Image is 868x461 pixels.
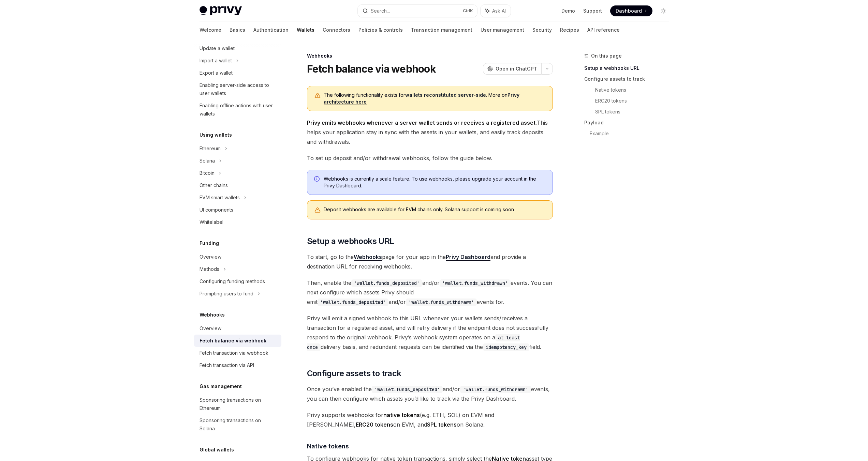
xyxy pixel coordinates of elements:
a: SPL tokens [595,106,674,117]
a: Native tokens [595,84,674,95]
div: Fetch transaction via API [200,361,254,369]
h5: Webhooks [200,311,225,319]
a: Dashboard [610,5,652,16]
span: The following functionality exists for . More on [324,92,546,105]
strong: Privy emits webhooks whenever a server wallet sends or receives a registered asset. [307,119,537,126]
a: Security [532,22,552,38]
strong: Webhooks [354,253,382,260]
strong: SPL tokens [427,421,457,428]
a: Overview [194,322,281,335]
a: Payload [584,117,674,128]
a: Enabling server-side access to user wallets [194,79,281,99]
a: Wallets [297,22,314,38]
code: 'wallet.funds_withdrawn' [460,386,531,393]
span: Privy will emit a signed webhook to this URL whenever your wallets sends/receives a transaction f... [307,313,553,352]
span: This helps your application stay in sync with the assets in your wallets, and easily track deposi... [307,118,553,147]
code: idempotency_key [483,343,529,351]
div: Sponsoring transactions on Ethereum [200,396,277,412]
div: Solana [200,157,215,165]
span: Ctrl K [463,8,473,14]
div: Enabling server-side access to user wallets [200,81,277,97]
span: Setup a webhooks URL [307,236,394,247]
div: Other chains [200,181,228,189]
h5: Global wallets [200,446,234,454]
div: Ethereum [200,144,221,153]
a: Sponsoring transactions on Solana [194,414,281,435]
button: Ask AI [481,5,511,17]
code: 'wallet.funds_withdrawn' [440,279,511,287]
h1: Fetch balance via webhook [307,63,436,75]
strong: native tokens [383,412,420,418]
a: wallets reconstituted server-side [405,92,486,98]
a: Whitelabel [194,216,281,228]
span: Native tokens [307,442,349,451]
span: On this page [591,52,622,60]
h5: Gas management [200,382,242,390]
a: Authentication [253,22,289,38]
div: UI components [200,206,233,214]
span: Open in ChatGPT [496,65,537,72]
a: Configuring funding methods [194,275,281,288]
span: Then, enable the and/or events. You can next configure which assets Privy should emit and/or even... [307,278,553,307]
a: Transaction management [411,22,472,38]
a: Welcome [200,22,221,38]
a: API reference [587,22,620,38]
button: Search...CtrlK [358,5,477,17]
a: Privy Dashboard [446,253,490,261]
a: Example [590,128,674,139]
div: Methods [200,265,219,273]
span: Privy supports webhooks for (e.g. ETH, SOL) on EVM and [PERSON_NAME], on EVM, and on Solana. [307,410,553,429]
a: Basics [230,22,245,38]
a: ERC20 tokens [595,95,674,106]
div: Export a wallet [200,69,233,77]
a: Fetch transaction via API [194,359,281,371]
a: Webhooks [354,253,382,261]
strong: ERC20 tokens [356,421,393,428]
a: Demo [561,7,575,14]
span: Dashboard [616,7,642,14]
div: Fetch balance via webhook [200,337,266,345]
span: To set up deposit and/or withdrawal webhooks, follow the guide below. [307,153,553,163]
code: 'wallet.funds_deposited' [351,279,422,287]
div: Overview [200,324,221,333]
div: Search... [371,7,390,15]
a: Enabling offline actions with user wallets [194,99,281,120]
a: UI components [194,204,281,216]
a: Recipes [560,22,579,38]
a: Fetch balance via webhook [194,335,281,347]
img: light logo [200,6,242,16]
a: Export a wallet [194,67,281,79]
div: Import a wallet [200,57,232,65]
div: Configuring funding methods [200,277,265,286]
h5: Using wallets [200,131,232,139]
a: Overview [194,251,281,263]
a: Other chains [194,179,281,191]
a: Setup a webhooks URL [584,63,674,74]
button: Toggle dark mode [658,5,669,16]
code: 'wallet.funds_deposited' [318,298,388,306]
div: Deposit webhooks are available for EVM chains only. Solana support is coming soon [324,206,546,214]
code: 'wallet.funds_deposited' [372,386,443,393]
span: Webhooks is currently a scale feature. To use webhooks, please upgrade your account in the Privy ... [324,175,546,189]
span: Configure assets to track [307,368,401,379]
a: Configure assets to track [584,74,674,84]
div: Bitcoin [200,169,215,177]
a: Policies & controls [358,22,403,38]
button: Open in ChatGPT [483,63,541,75]
div: Sponsoring transactions on Solana [200,416,277,433]
h5: Funding [200,239,219,247]
a: Support [583,7,602,14]
svg: Info [314,176,321,183]
a: Connectors [323,22,350,38]
div: Overview [200,253,221,261]
code: 'wallet.funds_withdrawn' [406,298,477,306]
a: User management [481,22,524,38]
div: Whitelabel [200,218,223,226]
a: Sponsoring transactions on Ethereum [194,394,281,414]
div: Fetch transaction via webhook [200,349,268,357]
span: To start, go to the page for your app in the and provide a destination URL for receiving webhooks. [307,252,553,271]
div: Enabling offline actions with user wallets [200,102,277,118]
svg: Warning [314,207,321,214]
a: Fetch transaction via webhook [194,347,281,359]
svg: Warning [314,92,321,99]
